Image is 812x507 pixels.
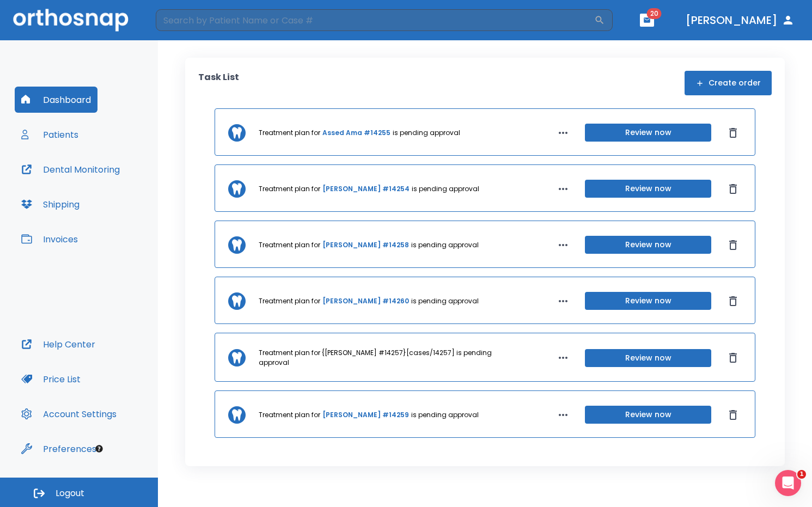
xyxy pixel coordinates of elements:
[259,240,320,250] p: Treatment plan for
[15,87,97,113] button: Dashboard
[322,240,409,250] a: [PERSON_NAME] #14258
[259,348,515,368] p: Treatment plan for {[PERSON_NAME] #14257}[cases/14257] is pending approval
[724,124,742,142] button: Dismiss
[56,487,84,499] span: Logout
[15,121,85,148] button: Patients
[585,292,711,310] button: Review now
[259,184,320,194] p: Treatment plan for
[724,180,742,198] button: Dismiss
[322,296,409,306] a: [PERSON_NAME] #14260
[94,444,104,454] div: Tooltip anchor
[647,8,662,19] span: 20
[724,406,742,424] button: Dismiss
[15,156,126,182] button: Dental Monitoring
[322,410,409,420] a: [PERSON_NAME] #14259
[685,71,772,95] button: Create order
[585,349,711,367] button: Review now
[322,184,410,194] a: [PERSON_NAME] #14254
[15,226,84,252] button: Invoices
[681,10,799,30] button: [PERSON_NAME]
[15,331,102,357] button: Help Center
[259,128,320,138] p: Treatment plan for
[585,180,711,198] button: Review now
[15,366,87,392] button: Price List
[15,401,123,427] button: Account Settings
[724,349,742,366] button: Dismiss
[797,470,806,479] span: 1
[724,236,742,254] button: Dismiss
[15,436,103,462] button: Preferences
[724,292,742,310] button: Dismiss
[13,9,129,31] img: Orthosnap
[411,240,479,250] p: is pending approval
[411,296,479,306] p: is pending approval
[259,410,320,420] p: Treatment plan for
[585,124,711,142] button: Review now
[322,128,390,138] a: Assed Ama #14255
[585,236,711,254] button: Review now
[198,71,239,95] p: Task List
[259,296,320,306] p: Treatment plan for
[411,410,479,420] p: is pending approval
[156,9,594,31] input: Search by Patient Name or Case #
[393,128,460,138] p: is pending approval
[15,191,86,217] button: Shipping
[585,406,711,424] button: Review now
[775,470,801,496] iframe: Intercom live chat
[412,184,479,194] p: is pending approval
